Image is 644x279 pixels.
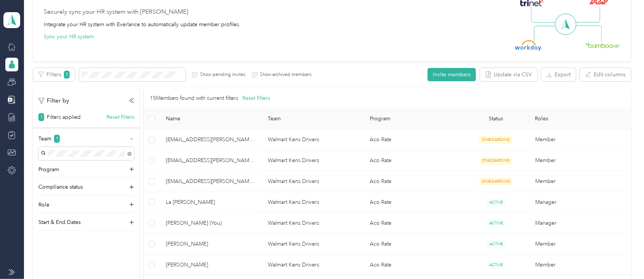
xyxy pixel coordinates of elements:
td: mwoods7@acosta.com [160,171,262,192]
label: Show archived members [258,71,312,78]
th: Team [262,109,364,129]
td: ONBOARDING [463,129,529,150]
span: 1 [38,113,44,121]
td: Walmart Kens Drivers [262,171,364,192]
span: ACTIVE [487,240,506,248]
button: Edit columns [580,68,631,81]
p: Compliance status [38,183,83,191]
td: Manager [529,213,631,234]
img: Line Left Up [531,7,558,23]
td: Aco Rate [364,150,463,171]
span: ACTIVE [487,261,506,269]
td: Aco Rate [364,234,463,255]
p: Role [38,201,49,209]
td: Aco Rate [364,171,463,192]
span: ONBOARDING [479,136,512,144]
td: Walmart Kens Drivers [262,150,364,171]
span: [PERSON_NAME] [166,240,256,248]
span: [PERSON_NAME] [166,261,256,269]
p: Filter by [38,96,69,106]
td: Aco Rate [364,192,463,213]
img: BambooHR [585,43,620,48]
td: ONBOARDING [463,150,529,171]
span: [PERSON_NAME] (You) [166,219,256,227]
td: Walmart Kens Drivers [262,213,364,234]
span: ACTIVE [487,219,506,227]
span: ACTIVE [487,199,506,206]
span: La [PERSON_NAME] [166,198,256,206]
label: Show pending invites [197,71,245,78]
button: Sync your HR system [44,33,94,41]
span: ONBOARDING [479,157,512,165]
td: Aco Rate [364,213,463,234]
td: Member [529,255,631,276]
td: Walmart Kens Drivers [262,234,364,255]
td: Walmart Kens Drivers [262,192,364,213]
span: [EMAIL_ADDRESS][PERSON_NAME][DOMAIN_NAME] [166,156,256,165]
button: Filters1 [33,68,75,81]
td: Member [529,171,631,192]
div: Integrate your HR system with Everlance to automatically update member profiles. [44,20,240,28]
button: Export [541,68,576,81]
span: [EMAIL_ADDRESS][PERSON_NAME][DOMAIN_NAME] [166,177,256,186]
th: Status [463,109,529,129]
iframe: Everlance-gr Chat Button Frame [601,236,644,279]
td: Sondra Lagios [160,255,262,276]
td: Walmart Kens Drivers [262,129,364,150]
button: Reset filters [107,113,134,121]
th: Name [160,109,262,129]
button: Update via CSV [480,68,537,81]
td: Aco Rate [364,255,463,276]
td: ONBOARDING [463,171,529,192]
span: [EMAIL_ADDRESS][PERSON_NAME][DOMAIN_NAME] [166,136,256,144]
span: ONBOARDING [479,178,512,186]
td: Sherry Mitchell [160,234,262,255]
th: Program [364,109,463,129]
img: Line Right Up [574,7,600,23]
p: Team [38,135,51,143]
td: Member [529,129,631,150]
td: Aco Rate [364,129,463,150]
p: Program [38,166,59,173]
button: Invite members [428,68,476,81]
td: dcampbell7@acosta.com [160,150,262,171]
span: 1 [54,135,60,143]
p: Start & End Dates [38,218,81,226]
span: 1 [64,71,70,79]
span: Name [166,115,256,122]
img: Workday [515,40,542,51]
img: Line Left Down [534,25,560,41]
td: Keith Oblenis (You) [160,213,262,234]
img: Line Right Down [575,25,602,42]
p: 15 Members found with current filters [150,94,239,102]
td: Manager [529,192,631,213]
td: ccelestino@acosta.com [160,129,262,150]
button: Reset filters [242,94,270,102]
th: Roles [529,109,631,129]
td: Walmart Kens Drivers [262,255,364,276]
td: Member [529,234,631,255]
td: Member [529,150,631,171]
p: Filters applied [47,113,81,121]
td: La Tanya Haymon [160,192,262,213]
div: Securely sync your HR system with [PERSON_NAME] [44,8,188,17]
